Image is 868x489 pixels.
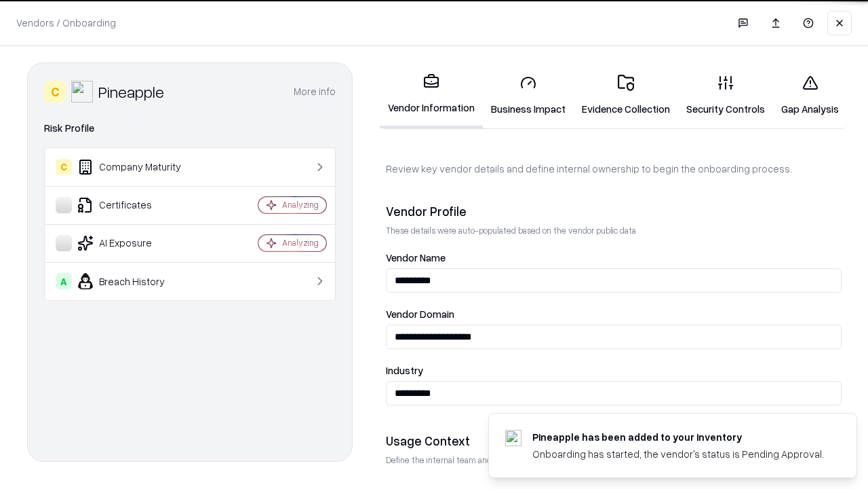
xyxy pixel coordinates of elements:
div: Usage Context [386,433,842,449]
div: Certificates [56,197,218,213]
div: Breach History [56,273,218,289]
div: Risk Profile [44,120,336,137]
a: Vendor Information [380,62,483,128]
div: A [56,273,72,289]
div: Analyzing [282,237,319,249]
img: pineappleenergy.com [505,430,521,446]
a: Gap Analysis [773,64,847,127]
div: Analyzing [282,199,319,211]
p: These details were auto-populated based on the vendor public data [386,225,842,236]
div: Pineapple [98,81,164,103]
p: Define the internal team and reason for using this vendor. This helps assess business relevance a... [386,454,842,466]
div: C [44,81,66,103]
label: Vendor Name [386,253,842,263]
div: Company Maturity [56,159,218,175]
a: Evidence Collection [574,64,678,127]
div: Vendor Profile [386,203,842,219]
div: Pineapple has been added to your inventory [532,430,824,444]
label: Vendor Domain [386,309,842,319]
label: Industry [386,365,842,376]
button: More info [294,79,336,104]
div: AI Exposure [56,235,218,251]
p: Review key vendor details and define internal ownership to begin the onboarding process. [386,162,842,176]
div: Onboarding has started, the vendor's status is Pending Approval. [532,447,824,461]
img: Pineapple [71,81,93,103]
a: Security Controls [678,64,773,127]
a: Business Impact [483,64,574,127]
div: C [56,159,72,175]
p: Vendors / Onboarding [16,16,116,30]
